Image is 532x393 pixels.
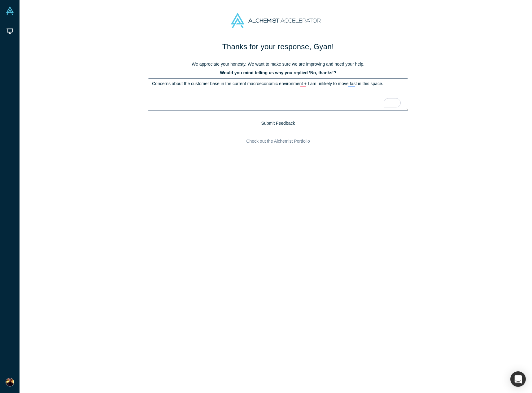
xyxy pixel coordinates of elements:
b: Would you mind telling us why you replied ’No, thanks’? [220,70,336,75]
img: Alchemist Vault Logo [6,6,14,15]
h1: Thanks for your response, Gyan! [148,41,408,52]
p: We appreciate your honesty. We want to make sure we are improving and need your help. [148,61,408,67]
button: Submit Feedback [259,119,297,127]
img: Alchemist Accelerator Logo [231,13,320,28]
textarea: To enrich screen reader interactions, please activate Accessibility in Grammarly extension settings [148,78,408,111]
a: Check out the Alchemist Portfolio [242,136,314,147]
img: Gyan Kapur's Account [6,378,14,387]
